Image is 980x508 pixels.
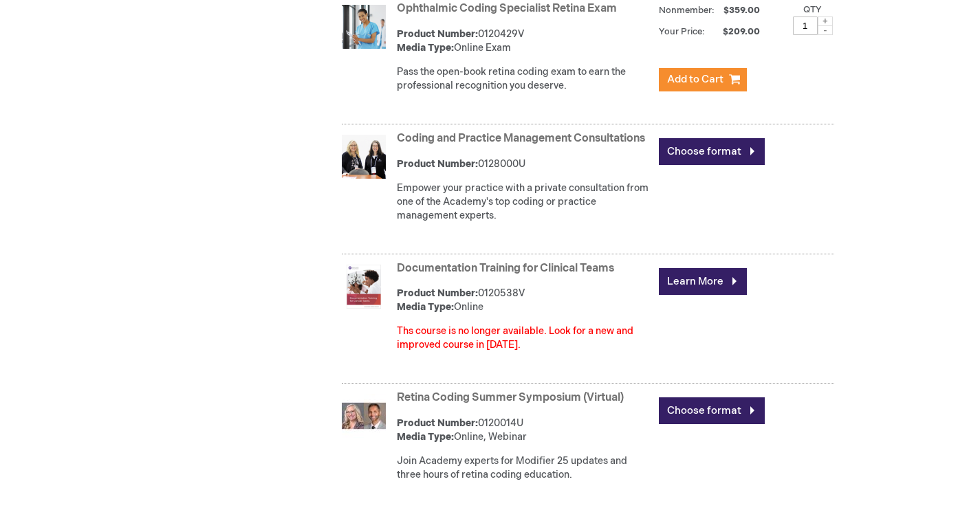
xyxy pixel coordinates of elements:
[397,157,652,171] div: 0128000U
[793,16,818,35] input: Qty
[659,68,747,91] button: Add to Cart
[659,2,715,19] strong: Nonmember:
[803,4,822,15] label: Qty
[342,5,386,49] img: Ophthalmic Coding Specialist Retina Exam
[397,65,652,93] p: Pass the open-book retina coding exam to earn the professional recognition you deserve.
[397,262,614,275] a: Documentation Training for Clinical Teams
[659,138,765,165] a: Choose format
[707,26,762,37] span: $209.00
[342,135,386,179] img: Coding and Practice Management Consultations
[397,27,652,55] div: 0120429V Online Exam
[721,5,762,16] span: $359.00
[342,394,386,438] img: Retina Coding Summer Symposium (Virtual)
[397,325,633,351] font: Ths course is no longer available. Look for a new and improved course in [DATE].
[397,132,645,145] a: Coding and Practice Management Consultations
[397,301,454,313] strong: Media Type:
[397,287,652,314] div: 0120538V Online
[397,28,478,40] strong: Product Number:
[397,391,624,404] a: Retina Coding Summer Symposium (Virtual)
[397,431,454,443] strong: Media Type:
[397,454,652,482] div: Join Academy experts for Modifier 25 updates and three hours of retina coding education.
[397,417,652,444] div: 0120014U Online, Webinar
[342,265,386,309] img: Documentation Training for Clinical Teams
[397,181,652,223] div: Empower your practice with a private consultation from one of the Academy's top coding or practic...
[397,417,478,429] strong: Product Number:
[397,158,478,170] strong: Product Number:
[397,42,454,54] strong: Media Type:
[397,2,617,15] a: Ophthalmic Coding Specialist Retina Exam
[659,26,705,37] strong: Your Price:
[659,397,765,424] a: Choose format
[397,287,478,299] strong: Product Number:
[667,73,723,86] span: Add to Cart
[659,268,747,295] a: Learn More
